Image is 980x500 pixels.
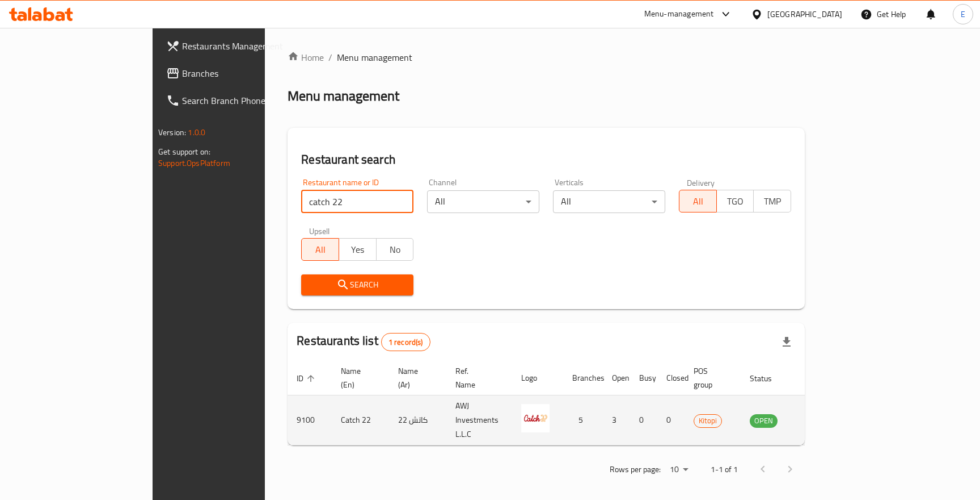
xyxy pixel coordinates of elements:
img: Catch 22 [521,404,550,432]
div: Rows per page: [665,461,692,478]
nav: breadcrumb [288,51,805,64]
td: Catch 22 [332,395,389,445]
th: Closed [657,361,685,395]
th: Busy [630,361,657,395]
span: Restaurants Management [182,39,307,53]
span: 1.0.0 [188,125,205,140]
span: TMP [758,193,787,210]
span: 1 record(s) [382,337,430,348]
label: Upsell [309,227,330,235]
span: No [381,241,409,258]
span: Name (En) [341,364,375,391]
td: AWJ Investments L.L.C [446,395,512,445]
span: TGO [721,193,750,210]
div: All [553,190,665,213]
td: 0 [630,395,657,445]
button: All [679,190,717,213]
table: enhanced table [288,361,839,445]
h2: Menu management [288,87,399,105]
span: Menu management [337,51,412,64]
a: Search Branch Phone [157,87,316,114]
p: 1-1 of 1 [711,463,738,477]
button: TMP [753,190,791,213]
td: كاتش 22 [389,395,446,445]
td: 0 [657,395,685,445]
th: Logo [512,361,563,395]
span: Name (Ar) [398,364,433,391]
li: / [328,51,332,64]
span: Search Branch Phone [182,94,307,107]
div: [GEOGRAPHIC_DATA] [767,8,842,20]
a: Restaurants Management [157,32,316,60]
p: Rows per page: [610,463,661,477]
div: Menu-management [644,7,714,21]
a: Branches [157,60,316,87]
td: 5 [563,395,603,445]
th: Action [800,361,839,395]
span: All [306,241,335,258]
span: Kitopi [694,414,721,427]
h2: Restaurants list [297,332,430,351]
button: TGO [716,190,754,213]
span: Search [310,278,404,292]
span: Version: [158,125,186,140]
span: POS group [694,364,727,391]
label: Delivery [687,178,715,186]
h2: Restaurant search [301,151,791,168]
span: OPEN [750,414,778,427]
span: Get support on: [158,144,210,159]
a: Support.OpsPlatform [158,156,230,170]
span: ID [297,372,318,385]
span: Status [750,372,787,385]
button: Yes [339,238,377,261]
button: No [376,238,414,261]
input: Search for restaurant name or ID.. [301,190,413,213]
span: Yes [344,241,372,258]
div: Export file [773,328,800,356]
span: All [684,193,712,210]
th: Branches [563,361,603,395]
th: Open [603,361,630,395]
span: E [961,8,965,20]
button: Search [301,274,413,295]
span: Ref. Name [455,364,499,391]
button: All [301,238,339,261]
span: Branches [182,66,307,80]
div: All [427,190,539,213]
td: 3 [603,395,630,445]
